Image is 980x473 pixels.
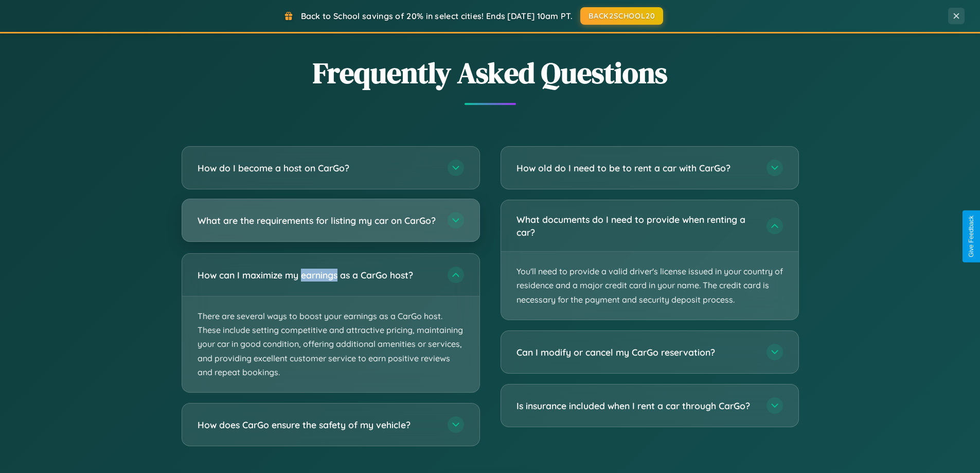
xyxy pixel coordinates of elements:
[968,216,975,257] div: Give Feedback
[301,11,573,21] span: Back to School savings of 20% in select cities! Ends [DATE] 10am PT.
[198,162,437,174] h3: How do I become a host on CarGo?
[198,269,437,282] h3: How can I maximize my earnings as a CarGo host?
[516,346,756,359] h3: Can I modify or cancel my CarGo reservation?
[198,418,437,431] h3: How does CarGo ensure the safety of my vehicle?
[501,252,798,320] p: You'll need to provide a valid driver's license issued in your country of residence and a major c...
[580,7,663,25] button: BACK2SCHOOL20
[198,214,437,227] h3: What are the requirements for listing my car on CarGo?
[516,213,756,238] h3: What documents do I need to provide when renting a car?
[516,399,756,412] h3: Is insurance included when I rent a car through CarGo?
[182,296,479,392] p: There are several ways to boost your earnings as a CarGo host. These include setting competitive ...
[182,53,799,93] h2: Frequently Asked Questions
[516,162,756,174] h3: How old do I need to be to rent a car with CarGo?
